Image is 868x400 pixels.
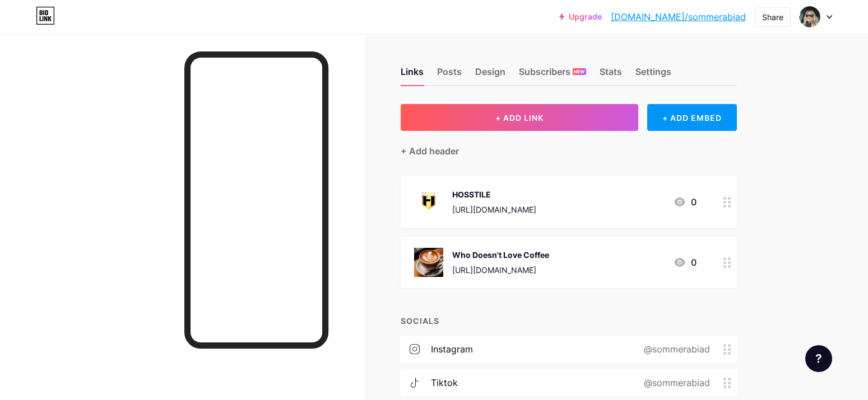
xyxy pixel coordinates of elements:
[452,264,549,276] div: [URL][DOMAIN_NAME]
[401,315,737,327] div: SOCIALS
[611,10,746,23] a: [DOMAIN_NAME]/sommerabiad
[635,65,671,85] div: Settings
[762,11,783,23] div: Share
[452,249,549,261] div: Who Doesn't Love Coffee
[431,342,473,356] div: instagram
[673,256,697,269] div: 0
[600,65,622,85] div: Stats
[401,104,639,131] button: + ADD LINK
[519,65,586,85] div: Subscribers
[452,204,536,215] div: [URL][DOMAIN_NAME]
[626,376,723,389] div: @sommerabiad
[559,12,602,21] a: Upgrade
[475,65,505,85] div: Design
[437,65,462,85] div: Posts
[647,104,736,131] div: + ADD EMBED
[431,376,458,389] div: tiktok
[414,248,443,277] img: Who Doesn't Love Coffee
[401,144,459,158] div: + Add header
[452,189,536,200] div: HOSSTILE
[799,6,820,27] img: sommerabiad
[414,187,443,217] img: HOSSTILE
[401,65,424,85] div: Links
[574,68,584,75] span: NEW
[495,113,544,123] span: + ADD LINK
[673,195,697,209] div: 0
[626,342,723,356] div: @sommerabiad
